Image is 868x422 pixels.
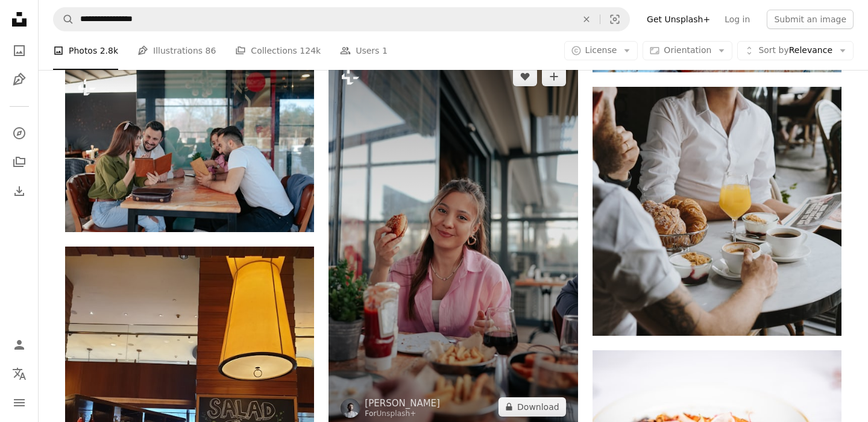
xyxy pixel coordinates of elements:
a: a woman sitting at a table with a plate of food [329,236,577,247]
a: Unsplash+ [376,409,416,418]
button: Submit an image [767,10,854,29]
button: Visual search [600,8,629,31]
a: a group of people sitting around a wooden table [65,143,314,154]
img: a man sitting at a table with a glass of orange juice [593,87,841,336]
button: Sort byRelevance [737,41,854,60]
span: Orientation [664,45,711,55]
button: Download [498,397,566,417]
div: For [365,409,440,419]
button: Like [513,67,537,86]
a: Home — Unsplash [7,7,31,34]
img: Go to Yunus Tuğ's profile [341,398,360,418]
span: Sort by [758,45,788,55]
span: License [585,45,617,55]
a: Log in / Sign up [7,333,31,357]
a: Photos [7,39,31,63]
button: Search Unsplash [54,8,74,31]
a: Illustrations [7,68,31,92]
a: Users 1 [340,31,388,70]
a: Log in [717,10,757,29]
button: Orientation [643,41,732,60]
a: Illustrations 86 [137,31,216,70]
a: a man sitting at a table with a glass of orange juice [593,206,841,216]
a: [PERSON_NAME] [365,397,440,409]
button: Language [7,362,31,386]
button: Clear [573,8,600,31]
span: Relevance [758,45,832,57]
form: Find visuals sitewide [53,7,630,31]
a: Download History [7,179,31,203]
button: License [564,41,638,60]
img: a group of people sitting around a wooden table [65,66,314,231]
span: 86 [206,44,216,57]
button: Menu [7,391,31,415]
a: Get Unsplash+ [640,10,717,29]
span: 1 [382,44,388,57]
a: Collections 124k [235,31,321,70]
button: Add to Collection [542,67,566,86]
span: 124k [300,44,321,57]
a: Collections [7,150,31,174]
a: a restaurant with a menu hanging from the ceiling [65,407,314,418]
a: Explore [7,121,31,145]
